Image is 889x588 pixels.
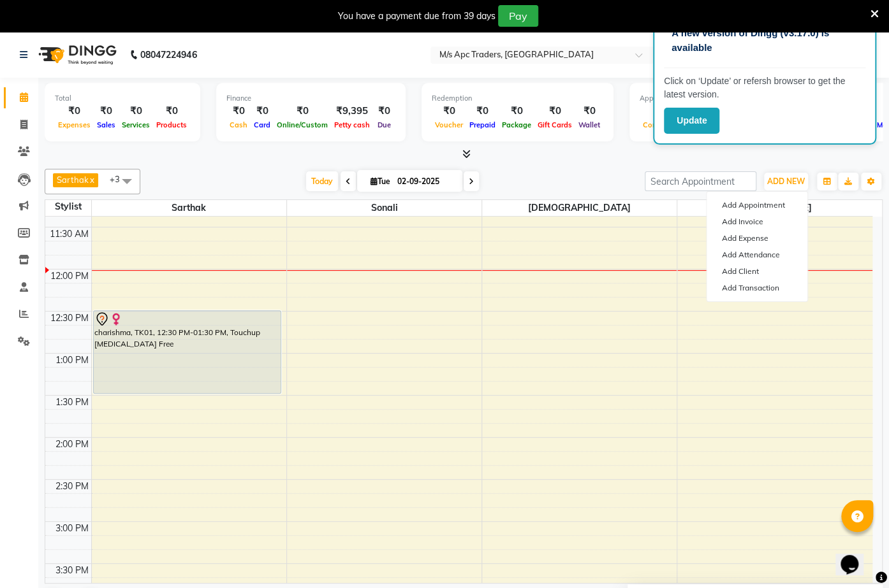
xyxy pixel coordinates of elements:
[373,104,395,118] div: ₹0
[498,5,538,27] button: Pay
[274,104,331,118] div: ₹0
[707,230,807,247] a: Add Expense
[53,522,91,535] div: 3:00 PM
[53,480,91,493] div: 2:30 PM
[707,263,807,280] a: Add Client
[110,174,129,184] span: +3
[374,120,394,129] span: Due
[640,93,798,104] div: Appointment
[575,120,603,129] span: Wallet
[432,120,466,129] span: Voucher
[226,93,395,104] div: Finance
[226,104,251,118] div: ₹0
[89,175,94,185] a: x
[48,312,91,325] div: 12:30 PM
[432,93,603,104] div: Redemption
[672,26,858,55] p: A new version of Dingg (v3.17.0) is available
[274,120,331,129] span: Online/Custom
[575,104,603,118] div: ₹0
[664,75,865,101] p: Click on ‘Update’ or refersh browser to get the latest version.
[835,537,876,575] iframe: chat widget
[640,104,683,118] div: 0
[55,120,94,129] span: Expenses
[53,564,91,577] div: 3:30 PM
[645,171,756,191] input: Search Appointment
[94,104,119,118] div: ₹0
[707,213,807,230] a: Add Invoice
[677,200,872,216] span: [PERSON_NAME]
[119,120,153,129] span: Services
[57,175,89,185] span: Sarthak
[499,120,534,129] span: Package
[306,171,338,191] span: Today
[338,10,496,23] div: You have a payment due from 39 days
[393,172,457,191] input: 2025-09-02
[499,104,534,118] div: ₹0
[664,108,719,134] button: Update
[707,280,807,296] a: Add Transaction
[53,396,91,409] div: 1:30 PM
[640,120,683,129] span: Completed
[53,438,91,451] div: 2:00 PM
[140,37,196,73] b: 08047224946
[534,120,575,129] span: Gift Cards
[534,104,575,118] div: ₹0
[466,104,499,118] div: ₹0
[53,354,91,367] div: 1:00 PM
[119,104,153,118] div: ₹0
[287,200,481,216] span: Sonali
[153,120,190,129] span: Products
[482,200,677,216] span: [DEMOGRAPHIC_DATA]
[47,227,91,241] div: 11:30 AM
[767,176,805,186] span: ADD NEW
[55,93,190,104] div: Total
[55,104,94,118] div: ₹0
[33,37,120,73] img: logo
[707,247,807,263] a: Add Attendance
[226,120,251,129] span: Cash
[432,104,466,118] div: ₹0
[153,104,190,118] div: ₹0
[466,120,499,129] span: Prepaid
[331,104,373,118] div: ₹9,395
[92,200,286,216] span: Sarthak
[48,269,91,283] div: 12:00 PM
[94,120,119,129] span: Sales
[94,311,281,393] div: charishma, TK01, 12:30 PM-01:30 PM, Touchup [MEDICAL_DATA] Free
[764,173,808,190] button: ADD NEW
[251,104,274,118] div: ₹0
[331,120,373,129] span: Petty cash
[707,197,807,213] button: Add Appointment
[367,176,393,186] span: Tue
[45,200,91,213] div: Stylist
[251,120,274,129] span: Card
